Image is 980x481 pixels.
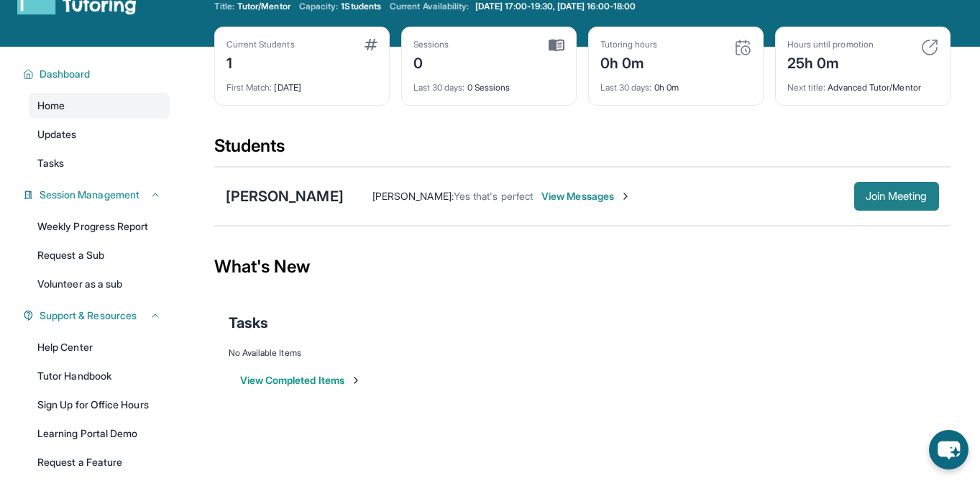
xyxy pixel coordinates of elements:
[34,308,161,323] button: Support & Resources
[787,82,826,93] span: Next title :
[549,39,564,52] img: card
[34,67,161,81] button: Dashboard
[541,189,631,203] span: View Messages
[929,430,968,469] button: chat-button
[29,122,170,147] a: Updates
[29,214,170,239] a: Weekly Progress Report
[413,39,449,50] div: Sessions
[866,192,928,201] span: Join Meeting
[413,82,465,93] span: Last 30 days :
[29,150,170,176] a: Tasks
[454,190,533,202] span: Yes that's perfect
[40,188,139,202] span: Session Management
[214,134,951,166] div: Students
[600,73,751,93] div: 0h 0m
[600,82,652,93] span: Last 30 days :
[226,186,344,206] div: [PERSON_NAME]
[341,1,381,12] span: 1 Students
[29,93,170,119] a: Home
[40,308,137,323] span: Support & Resources
[214,235,951,298] div: What's New
[787,73,938,93] div: Advanced Tutor/Mentor
[734,39,751,56] img: card
[390,1,469,12] span: Current Availability:
[229,347,936,359] div: No Available Items
[365,39,377,50] img: card
[226,73,377,93] div: [DATE]
[600,50,658,73] div: 0h 0m
[787,39,874,50] div: Hours until promotion
[29,242,170,268] a: Request a Sub
[226,82,273,93] span: First Match :
[240,373,362,388] button: View Completed Items
[921,39,938,56] img: card
[29,421,170,446] a: Learning Portal Demo
[787,50,874,73] div: 25h 0m
[372,190,454,202] span: [PERSON_NAME] :
[29,334,170,360] a: Help Center
[600,39,658,50] div: Tutoring hours
[37,99,65,113] span: Home
[37,156,64,170] span: Tasks
[475,1,636,12] span: [DATE] 17:00-19:30, [DATE] 16:00-18:00
[29,271,170,297] a: Volunteer as a sub
[472,1,639,12] a: [DATE] 17:00-19:30, [DATE] 16:00-18:00
[620,191,631,202] img: Chevron-Right
[237,1,290,12] span: Tutor/Mentor
[413,50,449,73] div: 0
[40,67,91,81] span: Dashboard
[299,1,339,12] span: Capacity:
[214,1,234,12] span: Title:
[413,73,564,93] div: 0 Sessions
[29,363,170,389] a: Tutor Handbook
[29,449,170,475] a: Request a Feature
[226,39,295,50] div: Current Students
[226,50,295,73] div: 1
[37,127,77,142] span: Updates
[854,182,939,211] button: Join Meeting
[29,392,170,418] a: Sign Up for Office Hours
[34,188,161,202] button: Session Management
[229,313,268,333] span: Tasks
